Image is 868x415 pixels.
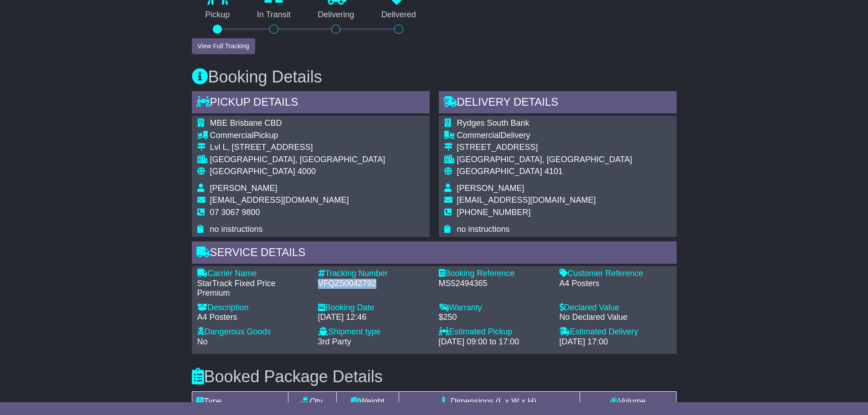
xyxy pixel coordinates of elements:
span: MBE Brisbane CBD [210,118,282,128]
div: Declared Value [560,303,671,313]
span: no instructions [210,225,263,234]
span: Commercial [210,131,254,140]
span: 4101 [544,167,563,176]
td: Dimensions (L x W x H) [399,391,580,411]
span: 3rd Party [318,337,351,346]
span: [PHONE_NUMBER] [457,208,531,217]
span: no instructions [457,225,510,234]
h3: Booking Details [192,68,677,86]
div: $250 [439,313,550,323]
div: No Declared Value [560,313,671,323]
div: [STREET_ADDRESS] [457,143,632,153]
td: Type [192,391,288,411]
div: Lvl L, [STREET_ADDRESS] [210,143,385,153]
td: Volume [580,391,676,411]
div: [DATE] 09:00 to 17:00 [439,337,550,347]
div: Delivery Details [439,91,677,116]
p: Pickup [192,10,244,20]
div: Estimated Pickup [439,327,550,337]
p: Delivering [304,10,368,20]
div: Warranty [439,303,550,313]
div: A4 Posters [560,279,671,289]
span: [PERSON_NAME] [457,184,524,193]
div: Shipment type [318,327,430,337]
div: Customer Reference [560,269,671,279]
p: In Transit [243,10,304,20]
td: Qty. [288,391,337,411]
div: Dangerous Goods [197,327,309,337]
div: Pickup Details [192,91,430,116]
div: A4 Posters [197,313,309,323]
div: Booking Date [318,303,430,313]
span: [PERSON_NAME] [210,184,277,193]
span: Rydges South Bank [457,118,529,128]
span: Commercial [457,131,501,140]
span: [EMAIL_ADDRESS][DOMAIN_NAME] [457,195,596,205]
div: MS52494365 [439,279,550,289]
div: Booking Reference [439,269,550,279]
span: [GEOGRAPHIC_DATA] [457,167,542,176]
div: [GEOGRAPHIC_DATA], [GEOGRAPHIC_DATA] [210,155,385,165]
p: Delivered [368,10,430,20]
span: No [197,337,208,346]
div: [DATE] 12:46 [318,313,430,323]
div: StarTrack Fixed Price Premium [197,279,309,298]
div: Estimated Delivery [560,327,671,337]
div: Carrier Name [197,269,309,279]
span: [EMAIL_ADDRESS][DOMAIN_NAME] [210,195,349,205]
div: Description [197,303,309,313]
td: Weight [337,391,399,411]
div: VFQZ50042792 [318,279,430,289]
div: [GEOGRAPHIC_DATA], [GEOGRAPHIC_DATA] [457,155,632,165]
span: 4000 [298,167,316,176]
span: [GEOGRAPHIC_DATA] [210,167,295,176]
div: [DATE] 17:00 [560,337,671,347]
span: 07 3067 9800 [210,208,260,217]
h3: Booked Package Details [192,368,677,386]
button: View Full Tracking [192,38,255,54]
div: Delivery [457,131,632,141]
div: Service Details [192,241,677,266]
div: Tracking Number [318,269,430,279]
div: Pickup [210,131,385,141]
